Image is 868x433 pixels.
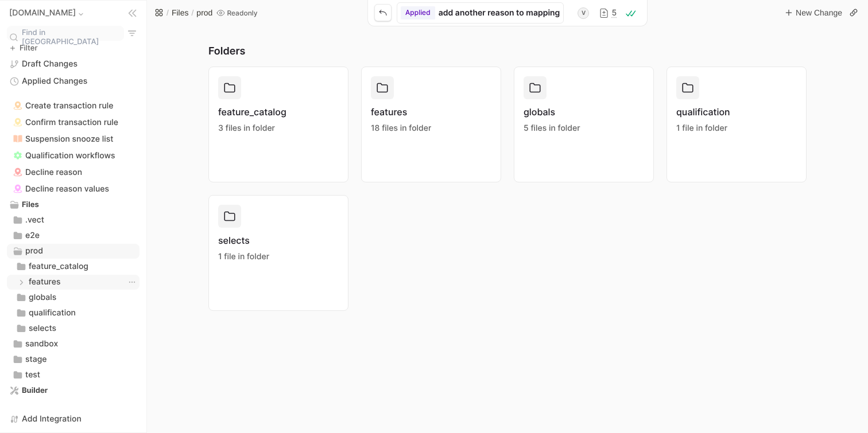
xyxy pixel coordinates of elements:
div: File explorer entry [7,181,139,197]
button: branch expand control [15,323,27,334]
span: features [371,106,431,118]
span: Qualification workflows [25,151,115,161]
button: Files [170,5,191,20]
button: Context menu trigger [126,276,138,288]
div: File explorer entry [7,352,139,367]
div: File explorer entry [7,337,139,352]
button: Filter [7,42,41,54]
span: Find in [GEOGRAPHIC_DATA] [22,28,122,47]
div: files/test/ [7,368,139,383]
button: feature_catalog3 files in folder [208,67,348,182]
span: Files [172,9,189,18]
div: files/prod/features/ [7,275,139,290]
div: files/prod/globals/ [7,290,139,305]
div: File explorer entry [7,164,139,180]
span: edit [25,230,52,241]
span: Confirm transaction rule [25,118,118,127]
button: branch expand control [15,307,27,319]
div: files/prod/ [7,244,139,336]
span: 5 files in folder [524,123,580,133]
button: Find in [GEOGRAPHIC_DATA] [7,26,124,41]
div: File explorer entry [7,147,139,163]
span: edit [29,276,60,288]
div: collections/.vect/.virtual-2022v1/.vect/labels/recipes/decline-reason.json [7,164,139,180]
span: globals [524,106,580,118]
span: edit [25,338,58,350]
div: files/e2e/ [7,228,139,243]
button: New Change [781,4,845,21]
div: Parameters [147,25,868,433]
div: File explorer entry [7,321,139,336]
div: File explorer entry [7,275,139,290]
span: edit [25,354,52,365]
div: File explorer entry [7,228,139,243]
button: prod [195,5,214,20]
span: selects [218,235,269,246]
div: breadcrumbs [153,5,214,20]
span: Applied Changes [22,76,87,87]
div: files/sandbox/ [7,337,139,352]
button: branch expand control [12,214,24,226]
div: File explorer entry [7,197,139,212]
div: collections/.vect/.virtual-2022v1/.vect/labels/recipes/decline-reason-values.json [7,181,139,197]
span: / [166,7,169,18]
span: edit [439,8,560,18]
button: Confirmations [622,3,640,24]
span: 5 [611,9,617,17]
div: files/prod/qualification/ [7,306,139,321]
span: 3 files in folder [218,123,275,133]
span: Filter [20,45,37,52]
button: selects1 file in folder [208,195,348,311]
span: edit [29,323,56,334]
div: builder [7,383,139,398]
div: Change state [401,6,435,19]
span: edit [29,261,88,272]
button: features18 files in folder [361,67,501,182]
span: Add Integration [22,414,82,425]
div: collections/.vect/.virtual-2022v1/.vect/labels/recipes/create-transaction-rule.json [7,97,139,114]
div: File explorer entry [7,290,139,305]
div: File explorer entry [7,114,139,130]
span: edit [29,292,56,303]
div: files/.vect/ [7,213,139,228]
span: Draft Changes [22,58,77,70]
button: qualification1 file in folder [666,67,807,182]
span: v [578,7,589,19]
span: Create transaction rule [25,101,114,111]
div: files/prod/feature_catalog/ [7,259,139,274]
span: edit [25,369,52,381]
div: collections/.vect/.virtual-2022v1/.vect/labels/recipes/suspension-snooze-list.json [7,131,139,147]
div: branch expand controlBuilder [7,383,139,398]
span: edit [25,214,52,226]
div: File explorer entry [7,213,139,228]
span: / [191,7,193,18]
span: 1 file in folder [218,252,269,262]
button: branch expand control [12,245,24,257]
div: File explorer entry [7,306,139,321]
span: 18 files in folder [371,123,431,133]
span: Builder [22,386,48,395]
span: Suspension snooze list [25,134,113,144]
span: [DOMAIN_NAME] [9,7,76,19]
button: Diff [594,3,621,24]
h3: Folders [208,44,807,60]
div: File explorer entry [7,244,139,259]
div: files [7,197,139,383]
div: files/prod/selects/ [7,321,139,336]
span: edit [29,307,76,319]
button: branch expand control [12,338,24,350]
div: File explorer entry [7,368,139,383]
button: branch expand control [9,385,20,396]
div: File explorer entry [7,259,139,274]
button: branch expand control [12,369,24,381]
span: edit [22,200,46,209]
div: files/stage/ [7,352,139,367]
div: File explorer entry [7,97,139,114]
button: branch expand control [15,276,27,288]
